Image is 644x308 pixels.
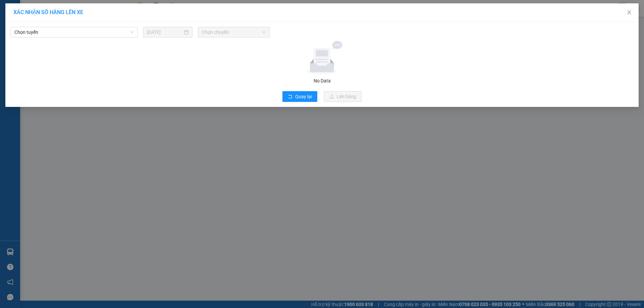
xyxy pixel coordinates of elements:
input: 12/08/2025 [147,28,182,36]
div: No Data [10,77,634,84]
span: rollback [288,94,292,100]
button: Close [620,3,639,22]
span: Chọn tuyến [14,27,133,37]
button: uploadLên hàng [324,91,362,102]
span: Quay lại [295,93,312,100]
span: Chọn chuyến [202,27,266,37]
span: XÁC NHẬN SỐ HÀNG LÊN XE [13,9,83,15]
span: close [627,10,632,15]
button: rollbackQuay lại [282,91,317,102]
